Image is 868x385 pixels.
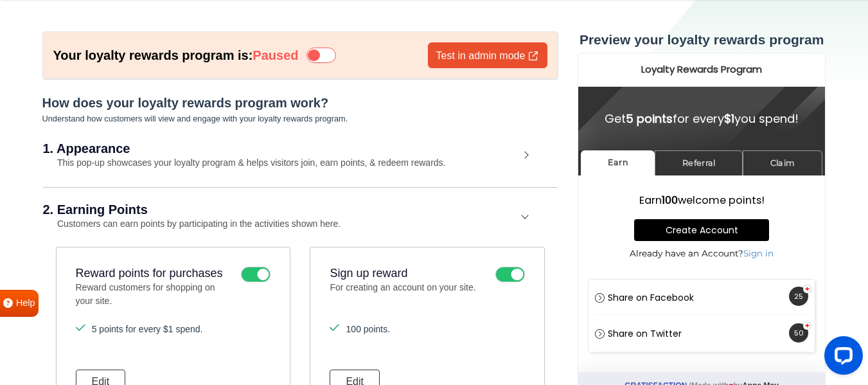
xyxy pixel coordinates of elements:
[165,98,245,123] a: Claim
[578,31,826,48] h3: Preview your loyalty rewards program
[330,281,488,310] p: For creating an account on your site.
[146,58,157,74] strong: $1
[43,157,446,168] small: This pop-up showcases your loyalty program & helps visitors join, earn points, & redeem rewards.
[13,60,235,73] h4: Get for every you spend!
[252,48,298,62] strong: Paused
[76,267,235,281] h3: Reward points for purchases
[128,75,138,85] img: tab_keywords_by_traffic_grey.svg
[23,142,225,154] h3: Earn welcome points!
[21,33,31,44] img: website_grey.svg
[151,328,155,337] i: ♥
[3,98,77,122] a: Earn
[53,48,299,63] h6: Your loyalty rewards program is:
[164,328,201,337] a: Apps Mav
[33,33,141,44] div: Domain: [DOMAIN_NAME]
[330,323,524,336] li: 100 points.
[166,195,196,206] a: Sign in
[23,195,225,207] p: Already have an Account?
[428,42,547,68] a: Test in admin mode
[43,219,341,229] small: Customers can earn points by participating in the activities shown here.
[49,76,115,84] div: Domain Overview
[330,267,488,281] h3: Sign up reward
[47,328,109,337] a: Gratisfaction
[57,166,191,188] a: Create Account
[1,320,247,346] p: Made with by
[35,75,45,85] img: tab_domain_overview_orange.svg
[48,58,95,74] strong: 5 points
[16,296,35,310] span: Help
[42,114,348,123] small: Understand how customers will view and engage with your loyalty rewards program.
[42,95,558,111] h5: How does your loyalty rewards program work?
[36,21,63,31] div: v 4.0.25
[43,203,519,216] h2: 2. Earning Points
[142,76,217,84] div: Keywords by Traffic
[814,331,868,385] iframe: LiveChat chat widget
[76,281,235,310] p: Reward customers for shopping on your site.
[7,12,241,22] h2: Loyalty Rewards Program
[43,142,519,155] h2: 1. Appearance
[77,98,165,123] a: Referral
[76,323,270,336] li: 5 points for every $1 spend.
[112,328,114,337] span: |
[84,140,100,155] strong: 100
